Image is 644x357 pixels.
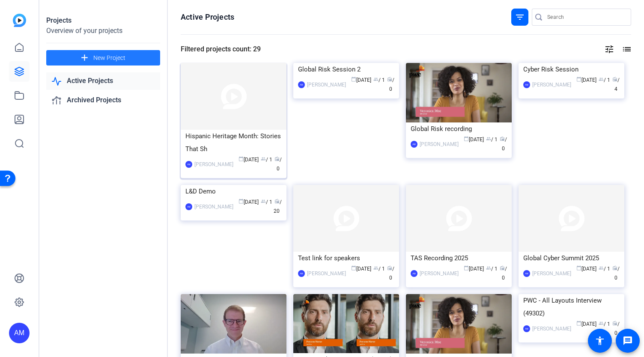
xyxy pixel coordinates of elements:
[486,137,498,143] span: / 1
[464,266,484,272] span: [DATE]
[351,77,371,83] span: [DATE]
[298,63,394,76] div: Global Risk Session 2
[274,199,282,214] span: / 20
[486,265,491,271] span: group
[261,156,266,161] span: group
[351,266,371,272] span: [DATE]
[621,44,631,54] mat-icon: list
[523,270,530,277] div: AM
[411,122,507,135] div: Global Risk recording
[576,321,596,327] span: [DATE]
[547,12,624,22] input: Search
[420,269,459,278] div: [PERSON_NAME]
[500,136,505,141] span: radio
[46,92,160,109] a: Archived Projects
[194,160,233,169] div: [PERSON_NAME]
[532,324,571,333] div: [PERSON_NAME]
[576,77,581,82] span: calendar_today
[387,77,394,92] span: / 0
[9,323,30,343] div: AM
[515,12,525,22] mat-icon: filter_list
[595,336,605,346] mat-icon: accessibility
[500,137,507,152] span: / 0
[261,199,266,204] span: group
[420,140,459,149] div: [PERSON_NAME]
[298,270,305,277] div: AM
[239,199,259,205] span: [DATE]
[599,77,610,83] span: / 1
[274,157,282,172] span: / 0
[523,325,530,332] div: AM
[13,14,26,27] img: blue-gradient.svg
[351,265,356,271] span: calendar_today
[373,266,385,272] span: / 1
[261,199,272,205] span: / 1
[464,136,469,141] span: calendar_today
[307,269,346,278] div: [PERSON_NAME]
[576,321,581,326] span: calendar_today
[599,265,604,271] span: group
[185,130,282,155] div: Hispanic Heritage Month: Stories That Sh
[612,266,620,281] span: / 0
[411,270,417,277] div: AM
[612,77,617,82] span: radio
[599,321,610,327] span: / 1
[523,252,620,265] div: Global Cyber Summit 2025
[576,266,596,272] span: [DATE]
[194,202,233,211] div: [PERSON_NAME]
[351,77,356,82] span: calendar_today
[239,157,259,163] span: [DATE]
[387,77,392,82] span: radio
[576,77,596,83] span: [DATE]
[46,15,160,26] div: Projects
[181,12,234,22] h1: Active Projects
[373,265,379,271] span: group
[298,252,394,265] div: Test link for speakers
[612,77,620,92] span: / 4
[523,294,620,320] div: PWC - All Layouts Interview (49302)
[181,44,261,54] div: Filtered projects count: 29
[46,72,160,90] a: Active Projects
[532,269,571,278] div: [PERSON_NAME]
[486,136,491,141] span: group
[185,185,282,198] div: L&D Demo
[274,156,280,161] span: radio
[464,265,469,271] span: calendar_today
[464,137,484,143] span: [DATE]
[387,266,394,281] span: / 0
[411,252,507,265] div: TAS Recording 2025
[185,203,192,210] div: AM
[307,80,346,89] div: [PERSON_NAME]
[500,266,507,281] span: / 0
[93,54,125,62] span: New Project
[387,265,392,271] span: radio
[239,199,244,204] span: calendar_today
[612,321,617,326] span: radio
[79,53,90,63] mat-icon: add
[185,161,192,168] div: AM
[500,265,505,271] span: radio
[532,80,571,89] div: [PERSON_NAME]
[373,77,385,83] span: / 1
[612,321,620,336] span: / 0
[604,44,614,54] mat-icon: tune
[523,63,620,76] div: Cyber Risk Session
[486,266,498,272] span: / 1
[373,77,379,82] span: group
[411,141,417,148] div: AM
[523,81,530,88] div: AM
[623,336,633,346] mat-icon: message
[298,81,305,88] div: AM
[612,265,617,271] span: radio
[274,199,280,204] span: radio
[599,321,604,326] span: group
[599,266,610,272] span: / 1
[576,265,581,271] span: calendar_today
[46,50,160,65] button: New Project
[46,26,160,36] div: Overview of your projects
[261,157,272,163] span: / 1
[239,156,244,161] span: calendar_today
[599,77,604,82] span: group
